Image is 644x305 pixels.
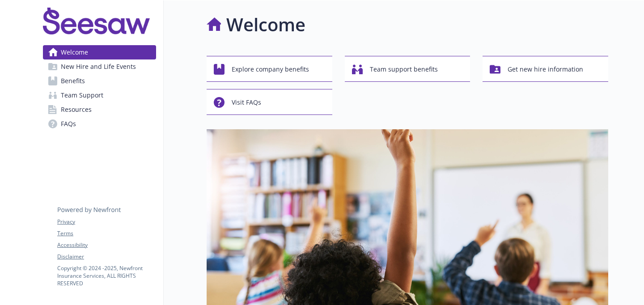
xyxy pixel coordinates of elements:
span: FAQs [61,117,76,131]
a: Disclaimer [57,253,156,261]
p: Copyright © 2024 - 2025 , Newfront Insurance Services, ALL RIGHTS RESERVED [57,264,156,287]
span: Resources [61,102,92,117]
a: New Hire and Life Events [43,59,156,74]
h1: Welcome [226,11,305,38]
a: Accessibility [57,241,156,249]
button: Explore company benefits [207,56,332,82]
span: Team support benefits [370,61,438,78]
span: Explore company benefits [232,61,309,78]
span: Benefits [61,74,85,88]
a: Terms [57,229,156,237]
span: Visit FAQs [232,94,261,111]
span: Welcome [61,45,88,59]
button: Visit FAQs [207,89,332,115]
a: Team Support [43,88,156,102]
span: New Hire and Life Events [61,59,136,74]
button: Get new hire information [483,56,608,82]
a: Welcome [43,45,156,59]
a: Benefits [43,74,156,88]
span: Team Support [61,88,103,102]
button: Team support benefits [345,56,470,82]
span: Get new hire information [508,61,583,78]
a: FAQs [43,117,156,131]
a: Resources [43,102,156,117]
a: Privacy [57,218,156,226]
